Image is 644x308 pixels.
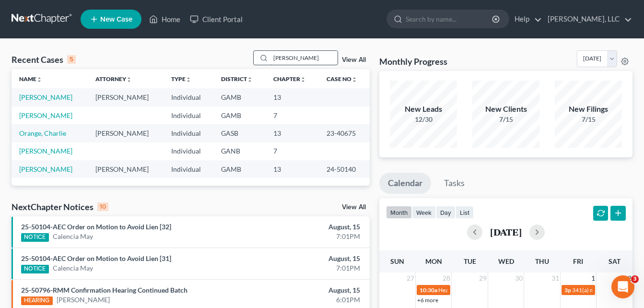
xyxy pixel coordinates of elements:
[351,77,357,83] i: unfold_more
[425,257,442,265] span: Mon
[386,206,412,219] button: month
[590,272,596,284] span: 1
[12,54,76,65] div: Recent Cases
[498,257,514,265] span: Wed
[254,222,360,232] div: August, 15
[97,202,108,211] div: 10
[213,160,266,178] td: GAMB
[19,129,66,137] a: Orange, Charlie
[21,223,171,231] a: 25-50104-AEC Order on Motion to Avoid Lien [32]
[327,75,357,83] a: Case Nounfold_more
[514,272,524,284] span: 30
[472,115,539,124] div: 7/15
[126,77,132,83] i: unfold_more
[412,206,436,219] button: week
[300,77,306,83] i: unfold_more
[319,124,370,142] td: 23-40675
[273,75,306,83] a: Chapterunfold_more
[472,104,539,115] div: New Clients
[266,88,319,106] td: 13
[21,265,49,273] div: NOTICE
[254,263,360,273] div: 7:01PM
[21,233,49,242] div: NOTICE
[555,115,622,124] div: 7/15
[379,173,431,194] a: Calendar
[36,77,42,83] i: unfold_more
[164,88,213,106] td: Individual
[266,160,319,178] td: 13
[95,75,132,83] a: Attorneyunfold_more
[213,142,266,160] td: GANB
[67,55,76,64] div: 5
[164,160,213,178] td: Individual
[535,257,549,265] span: Thu
[213,124,266,142] td: GASB
[390,115,457,124] div: 12/30
[21,254,171,262] a: 25-50104-AEC Order on Motion to Avoid Lien [31]
[144,11,185,28] a: Home
[254,285,360,295] div: August, 15
[247,77,253,83] i: unfold_more
[100,16,132,23] span: New Case
[478,272,488,284] span: 29
[21,296,53,305] div: HEARING
[254,232,360,241] div: 7:01PM
[57,295,110,305] a: [PERSON_NAME]
[266,124,319,142] td: 13
[164,124,213,142] td: Individual
[171,75,191,83] a: Typeunfold_more
[88,124,164,142] td: [PERSON_NAME]
[390,104,457,115] div: New Leads
[627,272,632,284] span: 2
[19,165,72,173] a: [PERSON_NAME]
[266,107,319,124] td: 7
[270,51,338,65] input: Search by name...
[456,206,474,219] button: list
[390,257,404,265] span: Sun
[254,295,360,305] div: 6:01PM
[435,173,473,194] a: Tasks
[12,201,108,213] div: NextChapter Notices
[19,93,72,101] a: [PERSON_NAME]
[555,104,622,115] div: New Filings
[319,160,370,178] td: 24-50140
[438,286,513,294] span: Hearing for [PERSON_NAME]
[543,11,632,28] a: [PERSON_NAME], LLC
[19,111,72,119] a: [PERSON_NAME]
[342,204,366,211] a: View All
[213,88,266,106] td: GAMB
[631,275,639,283] span: 3
[53,263,93,273] a: Calencia May
[88,88,164,106] td: [PERSON_NAME]
[19,75,42,83] a: Nameunfold_more
[417,296,438,304] a: +6 more
[406,272,415,284] span: 27
[406,10,493,28] input: Search by name...
[254,254,360,263] div: August, 15
[186,77,191,83] i: unfold_more
[490,227,522,237] h2: [DATE]
[564,286,571,294] span: 3p
[550,272,560,284] span: 31
[213,107,266,124] td: GAMB
[609,257,621,265] span: Sat
[221,75,253,83] a: Districtunfold_more
[88,160,164,178] td: [PERSON_NAME]
[510,11,542,28] a: Help
[611,275,634,298] iframe: Intercom live chat
[19,147,72,155] a: [PERSON_NAME]
[185,11,247,28] a: Client Portal
[573,257,583,265] span: Fri
[21,286,187,294] a: 25-50796-RMM Confirmation Hearing Continued Batch
[464,257,476,265] span: Tue
[164,107,213,124] td: Individual
[342,57,366,63] a: View All
[164,142,213,160] td: Individual
[420,286,437,294] span: 10:30a
[436,206,456,219] button: day
[379,56,447,67] h3: Monthly Progress
[442,272,451,284] span: 28
[53,232,93,241] a: Calencia May
[266,142,319,160] td: 7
